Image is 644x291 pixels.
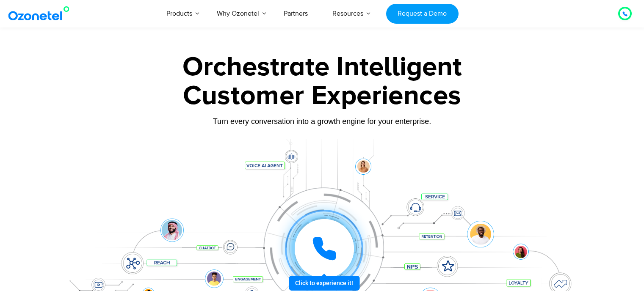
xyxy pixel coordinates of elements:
[386,4,459,24] a: Request a Demo
[58,76,587,116] div: Customer Experiences
[58,54,587,81] div: Orchestrate Intelligent
[58,117,587,126] div: Turn every conversation into a growth engine for your enterprise.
